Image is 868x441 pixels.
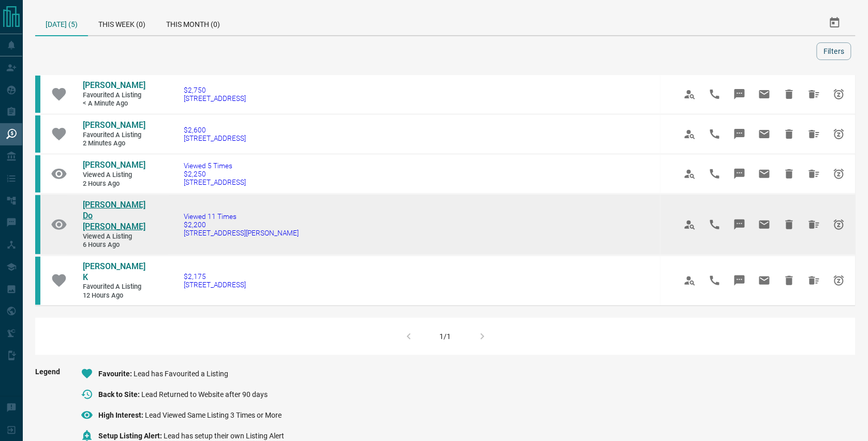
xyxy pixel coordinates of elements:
[752,161,777,186] span: Email
[702,161,727,186] span: Call
[88,10,156,35] div: This Week (0)
[134,370,228,378] span: Lead has Favourited a Listing
[802,268,827,293] span: Hide All from Manik K
[752,122,777,146] span: Email
[83,160,145,170] span: [PERSON_NAME]
[678,122,702,146] span: View Profile
[184,220,299,229] span: $2,200
[184,281,246,289] span: [STREET_ADDRESS]
[702,82,727,107] span: Call
[83,283,145,291] span: Favourited a Listing
[817,42,851,60] button: Filters
[35,10,88,36] div: [DATE] (5)
[145,411,282,419] span: Lead Viewed Same Listing 3 Times or More
[83,131,145,140] span: Favourited a Listing
[802,82,827,107] span: Hide All from Cori Manson
[156,10,230,35] div: This Month (0)
[83,120,145,130] span: [PERSON_NAME]
[184,212,299,220] span: Viewed 11 Times
[83,241,145,249] span: 6 hours ago
[184,94,246,102] span: [STREET_ADDRESS]
[83,261,145,282] span: [PERSON_NAME] K
[727,268,752,293] span: Message
[83,80,145,91] a: [PERSON_NAME]
[702,212,727,237] span: Call
[702,268,727,293] span: Call
[802,161,827,186] span: Hide All from Hannah Tran
[752,212,777,237] span: Email
[678,161,702,186] span: View Profile
[777,161,802,186] span: Hide
[727,161,752,186] span: Message
[777,82,802,107] span: Hide
[35,76,40,113] div: condos.ca
[184,212,299,237] a: Viewed 11 Times$2,200[STREET_ADDRESS][PERSON_NAME]
[184,86,246,94] span: $2,750
[827,82,851,107] span: Snooze
[827,161,851,186] span: Snooze
[141,390,268,399] span: Lead Returned to Website after 90 days
[802,122,827,146] span: Hide All from Cori Manson
[83,171,145,180] span: Viewed a Listing
[702,122,727,146] span: Call
[83,261,145,283] a: [PERSON_NAME] K
[83,180,145,188] span: 2 hours ago
[827,268,851,293] span: Snooze
[83,291,145,300] span: 12 hours ago
[83,80,145,90] span: [PERSON_NAME]
[678,212,702,237] span: View Profile
[777,212,802,237] span: Hide
[83,139,145,148] span: 2 minutes ago
[83,91,145,100] span: Favourited a Listing
[35,155,40,193] div: condos.ca
[802,212,827,237] span: Hide All from Brooke Do Couto
[164,432,284,440] span: Lead has setup their own Listing Alert
[827,212,851,237] span: Snooze
[98,390,141,399] span: Back to Site
[184,272,246,289] a: $2,175[STREET_ADDRESS]
[35,195,40,254] div: condos.ca
[35,115,40,153] div: condos.ca
[727,212,752,237] span: Message
[752,82,777,107] span: Email
[184,126,246,142] a: $2,600[STREET_ADDRESS]
[98,432,164,440] span: Setup Listing Alert
[184,178,246,186] span: [STREET_ADDRESS]
[440,332,451,341] div: 1/1
[98,370,134,378] span: Favourite
[83,232,145,241] span: Viewed a Listing
[184,161,246,186] a: Viewed 5 Times$2,250[STREET_ADDRESS]
[98,411,145,419] span: High Interest
[184,229,299,237] span: [STREET_ADDRESS][PERSON_NAME]
[184,134,246,142] span: [STREET_ADDRESS]
[184,86,246,102] a: $2,750[STREET_ADDRESS]
[184,170,246,178] span: $2,250
[184,272,246,281] span: $2,175
[678,82,702,107] span: View Profile
[184,161,246,170] span: Viewed 5 Times
[83,200,145,232] a: [PERSON_NAME] Do [PERSON_NAME]
[83,200,145,231] span: [PERSON_NAME] Do [PERSON_NAME]
[777,268,802,293] span: Hide
[727,122,752,146] span: Message
[35,257,40,305] div: condos.ca
[727,82,752,107] span: Message
[777,122,802,146] span: Hide
[83,120,145,131] a: [PERSON_NAME]
[678,268,702,293] span: View Profile
[827,122,851,146] span: Snooze
[822,10,847,35] button: Select Date Range
[83,160,145,171] a: [PERSON_NAME]
[83,99,145,108] span: < a minute ago
[184,126,246,134] span: $2,600
[752,268,777,293] span: Email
